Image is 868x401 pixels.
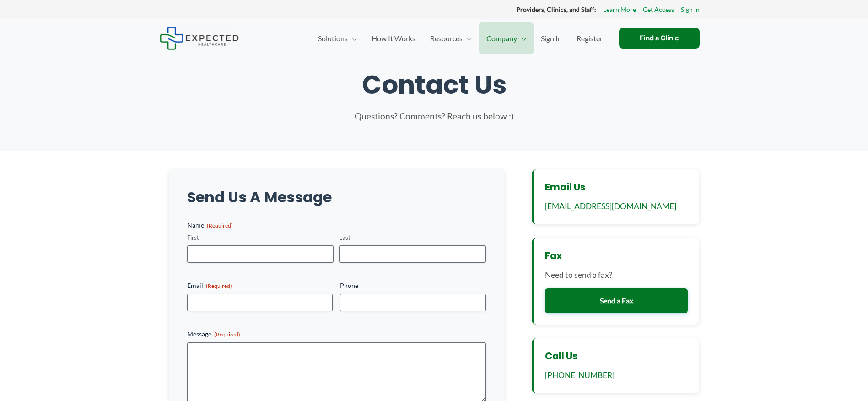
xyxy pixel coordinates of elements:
a: Sign In [681,4,700,16]
span: Solutions [318,22,348,54]
img: Expected Healthcare Logo - side, dark font, small [160,27,239,50]
a: Find a Clinic [619,28,700,49]
span: Sign In [541,22,562,54]
span: Company [486,22,517,54]
legend: Name [187,221,233,230]
h1: Contact Us [169,70,700,100]
h3: Call Us [545,350,688,362]
a: Get Access [643,4,674,16]
label: Message [187,330,486,339]
span: (Required) [214,331,240,338]
h3: Fax [545,249,688,262]
a: Send a Fax [545,288,688,313]
h2: Send Us A Message [187,188,486,207]
p: Questions? Comments? Reach us below :) [297,109,571,124]
a: ResourcesMenu Toggle [423,22,479,54]
strong: Providers, Clinics, and Staff: [516,5,596,13]
label: First [187,233,334,242]
a: SolutionsMenu Toggle [311,22,364,54]
a: [EMAIL_ADDRESS][DOMAIN_NAME] [545,201,676,211]
p: Need to send a fax? [545,269,688,282]
span: (Required) [207,222,233,229]
label: Email [187,281,333,290]
span: Menu Toggle [348,22,357,54]
span: (Required) [206,282,232,289]
a: [PHONE_NUMBER] [545,370,615,380]
span: Register [577,22,603,54]
a: Learn More [603,4,636,16]
a: Register [569,22,610,54]
span: Menu Toggle [463,22,472,54]
nav: Primary Site Navigation [311,22,610,54]
label: Phone [340,281,486,290]
a: How It Works [364,22,423,54]
a: Sign In [534,22,569,54]
span: How It Works [372,22,415,54]
label: Last [339,233,486,242]
span: Menu Toggle [517,22,526,54]
a: CompanyMenu Toggle [479,22,534,54]
span: Resources [430,22,463,54]
h3: Email Us [545,181,688,193]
